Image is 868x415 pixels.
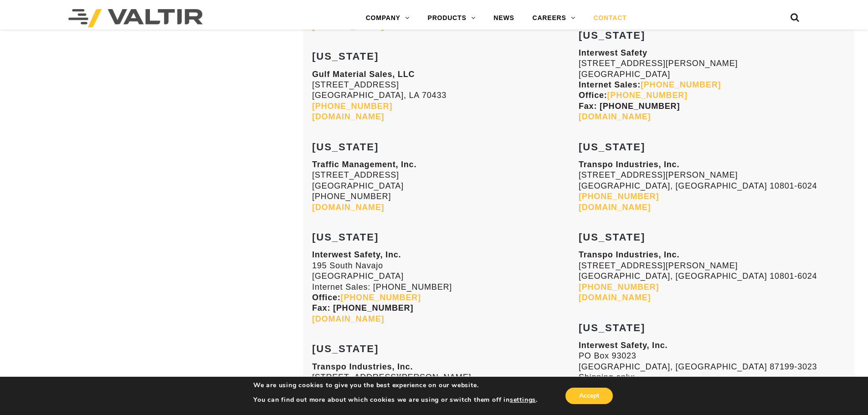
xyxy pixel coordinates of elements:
a: [DOMAIN_NAME] [312,203,384,212]
strong: [US_STATE] [312,231,379,243]
a: [DOMAIN_NAME] [312,314,384,323]
a: CAREERS [524,9,585,27]
strong: Transpo Industries, Inc. [579,250,679,259]
a: [PHONE_NUMBER] [579,192,659,201]
strong: Fax: [PHONE_NUMBER] [579,102,680,111]
strong: [US_STATE] [579,322,645,333]
strong: Internet Sales: [579,80,721,89]
p: 195 South Navajo [GEOGRAPHIC_DATA] Internet Sales: [PHONE_NUMBER] [312,250,579,324]
strong: Interwest Safety [579,48,647,57]
strong: Transpo Industries, Inc. [312,362,413,371]
a: [PHONE_NUMBER] [579,282,659,292]
p: [STREET_ADDRESS][PERSON_NAME] [GEOGRAPHIC_DATA], [GEOGRAPHIC_DATA] 10801-6024 [579,159,845,213]
a: [PHONE_NUMBER] [641,80,721,89]
button: settings [510,396,536,404]
strong: [US_STATE] [579,141,645,153]
p: We are using cookies to give you the best experience on our website. [253,381,538,389]
a: [PHONE_NUMBER] [341,293,421,302]
a: NEWS [484,9,523,27]
img: Valtir [68,9,203,27]
strong: Office: [312,293,421,302]
strong: Traffic Management, Inc. [312,160,416,169]
a: COMPANY [357,9,419,27]
p: You can find out more about which cookies we are using or switch them off in . [253,396,538,404]
strong: [US_STATE] [579,231,645,243]
a: [PHONE_NUMBER] [607,91,688,100]
a: [DOMAIN_NAME] [579,203,651,212]
strong: Office: [579,91,688,100]
p: [STREET_ADDRESS][PERSON_NAME] [GEOGRAPHIC_DATA] [579,48,845,123]
a: PRODUCTS [419,9,485,27]
a: [PHONE_NUMBER] [312,102,392,111]
p: [STREET_ADDRESS] [GEOGRAPHIC_DATA] [PHONE_NUMBER] [312,159,579,213]
strong: Transpo Industries, Inc. [579,160,679,169]
strong: [US_STATE] [312,141,379,153]
a: [DOMAIN_NAME] [579,112,651,121]
p: [STREET_ADDRESS][PERSON_NAME] [GEOGRAPHIC_DATA], [GEOGRAPHIC_DATA] 10801-6024 [579,250,845,303]
a: CONTACT [584,9,636,27]
strong: Gulf Material Sales, LLC [312,70,415,79]
strong: [US_STATE] [312,343,379,354]
strong: [US_STATE] [312,51,379,62]
a: [DOMAIN_NAME] [312,112,384,121]
a: [DOMAIN_NAME] [579,293,651,302]
strong: Interwest Safety, Inc. [579,341,668,350]
strong: Interwest Safety, Inc. [312,250,401,259]
p: [STREET_ADDRESS] [GEOGRAPHIC_DATA], LA 70433 [312,69,579,123]
p: [STREET_ADDRESS][PERSON_NAME] [GEOGRAPHIC_DATA], [GEOGRAPHIC_DATA] 10801-6024 [312,362,579,415]
button: Accept [565,388,613,404]
strong: [US_STATE] [579,30,645,41]
strong: Fax: [PHONE_NUMBER] [312,303,413,313]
